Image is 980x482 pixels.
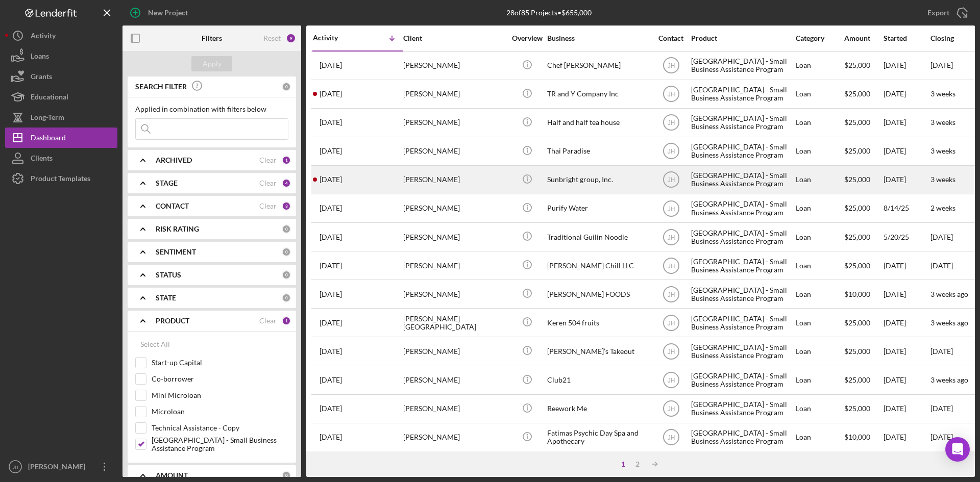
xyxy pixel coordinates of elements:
[796,109,843,136] div: Loan
[884,367,929,394] div: [DATE]
[31,148,53,171] div: Clients
[930,347,953,356] time: [DATE]
[884,34,929,42] div: Started
[202,34,222,42] b: Filters
[796,34,843,42] div: Category
[884,223,929,250] div: 5/20/25
[282,293,291,302] div: 0
[508,34,546,42] div: Overview
[630,460,645,468] div: 2
[403,166,505,193] div: [PERSON_NAME]
[844,109,883,136] div: $25,000
[691,223,793,250] div: [GEOGRAPHIC_DATA] - Small Business Assistance Program
[547,138,649,165] div: Thai Paradise
[691,34,793,42] div: Product
[259,317,277,325] div: Clear
[844,195,883,222] div: $25,000
[286,33,296,43] div: 9
[547,195,649,222] div: Purify Water
[884,166,929,193] div: [DATE]
[796,195,843,222] div: Loan
[691,309,793,336] div: [GEOGRAPHIC_DATA] - Small Business Assistance Program
[667,434,675,441] text: JH
[796,166,843,193] div: Loan
[282,247,291,257] div: 0
[403,52,505,79] div: [PERSON_NAME]
[930,261,953,270] time: [DATE]
[691,52,793,79] div: [GEOGRAPHIC_DATA] - Small Business Assistance Program
[156,271,181,279] b: STATUS
[403,367,505,394] div: [PERSON_NAME]
[796,252,843,279] div: Loan
[31,26,56,48] div: Activity
[884,195,929,222] div: 8/14/25
[320,61,342,69] time: 2025-08-28 01:46
[844,395,883,422] div: $25,000
[26,456,92,479] div: [PERSON_NAME]
[691,81,793,108] div: [GEOGRAPHIC_DATA] - Small Business Assistance Program
[263,34,281,42] div: Reset
[31,87,68,110] div: Educational
[148,3,188,23] div: New Project
[930,290,968,298] time: 3 weeks ago
[156,317,189,325] b: PRODUCT
[691,166,793,193] div: [GEOGRAPHIC_DATA] - Small Business Assistance Program
[135,83,187,91] b: SEARCH FILTER
[320,118,342,126] time: 2025-08-23 07:37
[5,66,117,87] button: Grants
[945,437,970,462] div: Open Intercom Messenger
[930,118,955,126] time: 3 weeks
[31,168,90,191] div: Product Templates
[796,281,843,308] div: Loan
[691,367,793,394] div: [GEOGRAPHIC_DATA] - Small Business Assistance Program
[5,46,117,66] button: Loans
[31,107,64,130] div: Long-Term
[884,138,929,165] div: [DATE]
[5,168,117,189] a: Product Templates
[691,395,793,422] div: [GEOGRAPHIC_DATA] - Small Business Assistance Program
[156,248,196,256] b: SENTIMENT
[796,338,843,365] div: Loan
[796,223,843,250] div: Loan
[917,3,975,23] button: Export
[844,223,883,250] div: $25,000
[282,156,291,165] div: 1
[547,252,649,279] div: [PERSON_NAME] Chill LLC
[691,109,793,136] div: [GEOGRAPHIC_DATA] - Small Business Assistance Program
[5,456,117,477] button: JH[PERSON_NAME]
[930,89,955,98] time: 3 weeks
[667,405,675,413] text: JH
[844,252,883,279] div: $25,000
[320,347,342,356] time: 2025-07-08 18:11
[547,52,649,79] div: Chef [PERSON_NAME]
[796,424,843,451] div: Loan
[403,195,505,222] div: [PERSON_NAME]
[320,262,342,270] time: 2025-07-13 02:07
[282,316,291,325] div: 1
[320,233,342,241] time: 2025-07-15 17:44
[667,348,675,356] text: JH
[135,334,175,354] button: Select All
[930,146,955,155] time: 3 weeks
[156,156,192,164] b: ARCHIVED
[691,195,793,222] div: [GEOGRAPHIC_DATA] - Small Business Assistance Program
[547,309,649,336] div: Keren 504 fruits
[156,202,189,210] b: CONTACT
[667,91,675,98] text: JH
[844,281,883,308] div: $10,000
[320,147,342,155] time: 2025-08-20 22:07
[259,179,277,187] div: Clear
[884,309,929,336] div: [DATE]
[796,367,843,394] div: Loan
[796,81,843,108] div: Loan
[547,34,649,42] div: Business
[930,204,955,212] time: 2 weeks
[152,407,288,417] label: Microloan
[31,66,52,89] div: Grants
[140,334,170,354] div: Select All
[796,52,843,79] div: Loan
[403,395,505,422] div: [PERSON_NAME]
[320,175,342,184] time: 2025-08-18 18:28
[547,424,649,451] div: Fatimas Psychic Day Spa and Apothecary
